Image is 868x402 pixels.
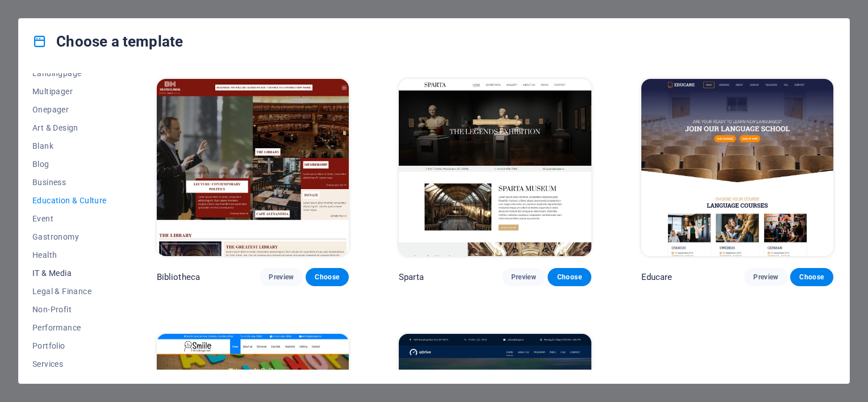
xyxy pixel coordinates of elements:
[32,123,107,132] span: Art & Design
[32,32,183,51] h4: Choose a template
[32,269,107,278] span: IT & Media
[557,273,582,282] span: Choose
[799,273,824,282] span: Choose
[399,271,424,283] p: Sparta
[32,196,107,205] span: Education & Culture
[641,271,673,283] p: Educare
[32,359,107,368] span: Services
[269,273,294,282] span: Preview
[502,268,545,286] button: Preview
[32,287,107,296] span: Legal & Finance
[32,82,107,101] button: Multipager
[32,101,107,119] button: Onepager
[306,268,349,286] button: Choose
[32,305,107,314] span: Non-Profit
[753,273,778,282] span: Preview
[32,191,107,210] button: Education & Culture
[32,214,107,223] span: Event
[790,268,833,286] button: Choose
[32,178,107,187] span: Business
[260,268,303,286] button: Preview
[157,79,349,256] img: Bibliotheca
[32,323,107,332] span: Performance
[32,232,107,241] span: Gastronomy
[32,264,107,282] button: IT & Media
[32,210,107,228] button: Event
[32,64,107,82] button: Landingpage
[32,246,107,264] button: Health
[32,282,107,300] button: Legal & Finance
[32,337,107,355] button: Portfolio
[32,250,107,259] span: Health
[32,105,107,114] span: Onepager
[32,173,107,191] button: Business
[32,355,107,373] button: Services
[399,79,591,256] img: Sparta
[32,341,107,350] span: Portfolio
[32,155,107,173] button: Blog
[744,268,787,286] button: Preview
[32,137,107,155] button: Blank
[32,160,107,169] span: Blog
[32,119,107,137] button: Art & Design
[548,268,591,286] button: Choose
[641,79,833,256] img: Educare
[32,319,107,337] button: Performance
[157,271,201,283] p: Bibliotheca
[32,228,107,246] button: Gastronomy
[32,69,107,78] span: Landingpage
[32,141,107,150] span: Blank
[315,273,340,282] span: Choose
[32,87,107,96] span: Multipager
[511,273,536,282] span: Preview
[32,300,107,319] button: Non-Profit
